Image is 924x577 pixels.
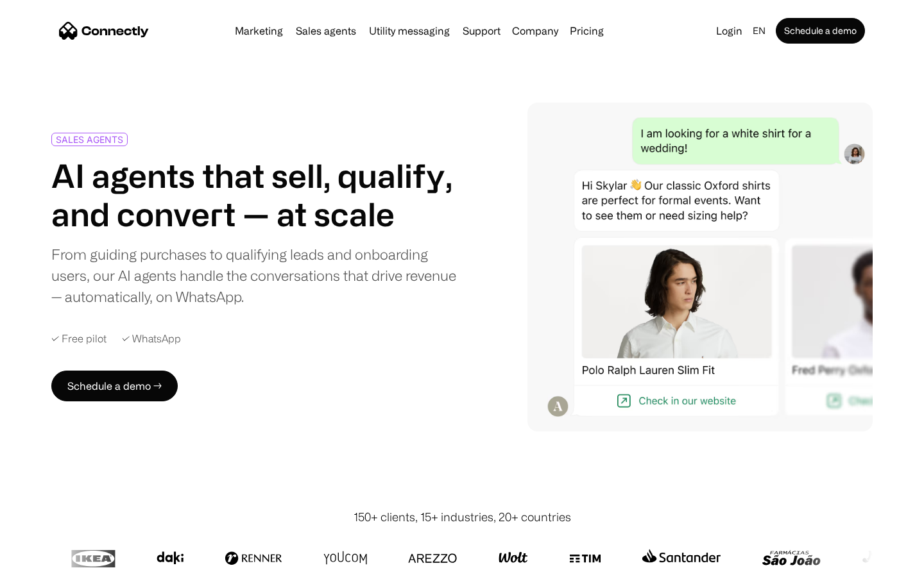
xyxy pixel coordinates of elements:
[776,18,865,44] a: Schedule a demo
[122,333,181,345] div: ✓ WhatsApp
[291,26,361,36] a: Sales agents
[512,22,558,40] div: Company
[458,26,506,36] a: Support
[59,21,149,40] a: home
[26,555,77,573] ul: Language list
[354,508,571,526] div: 150+ clients, 15+ industries, 20+ countries
[51,371,178,401] a: Schedule a demo →
[565,26,609,36] a: Pricing
[51,244,457,307] div: From guiding purchases to qualifying leads and onboarding users, our AI agents handle the convers...
[364,26,455,36] a: Utility messaging
[51,156,457,233] h1: AI agents that sell, qualify, and convert — at scale
[753,22,766,40] div: en
[508,22,562,40] div: Company
[230,26,288,36] a: Marketing
[56,135,123,144] div: SALES AGENTS
[711,22,748,40] a: Login
[13,553,77,573] aside: Language selected: English
[748,22,773,40] div: en
[51,333,107,345] div: ✓ Free pilot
